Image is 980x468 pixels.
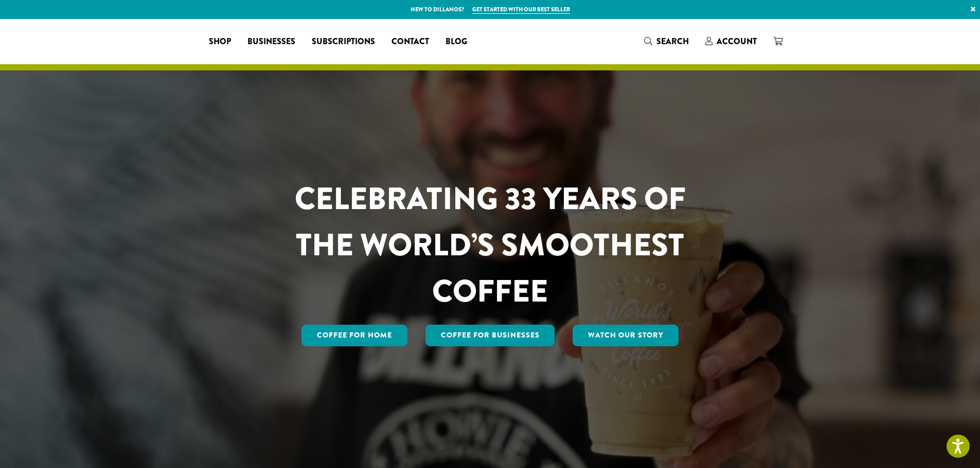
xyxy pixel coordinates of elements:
[472,5,570,14] a: Get started with our best seller
[391,35,429,48] span: Contact
[312,35,375,48] span: Subscriptions
[636,33,697,50] a: Search
[301,325,407,346] a: Coffee for Home
[573,325,679,346] a: Watch Our Story
[209,35,231,48] span: Shop
[717,35,757,47] span: Account
[264,176,716,314] h1: CELEBRATING 33 YEARS OF THE WORLD’S SMOOTHEST COFFEE
[247,35,295,48] span: Businesses
[425,325,555,346] a: Coffee For Businesses
[656,35,689,47] span: Search
[446,35,467,48] span: Blog
[201,33,239,50] a: Shop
